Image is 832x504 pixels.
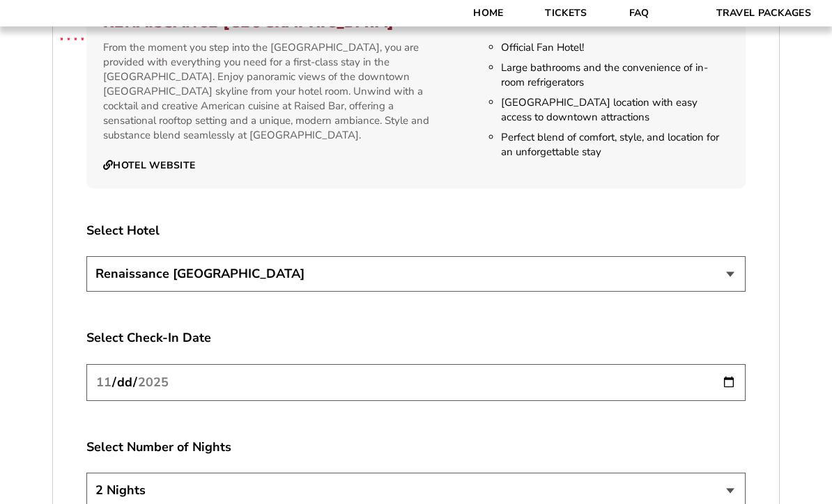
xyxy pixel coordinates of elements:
[42,7,102,68] img: CBS Sports Thanksgiving Classic
[501,40,729,55] li: Official Fan Hotel!
[103,159,195,172] a: Hotel Website
[501,95,729,125] li: [GEOGRAPHIC_DATA] location with easy access to downtown attractions
[86,439,746,456] label: Select Number of Nights
[501,61,729,90] li: Large bathrooms and the convenience of in-room refrigerators
[103,40,437,143] p: From the moment you step into the [GEOGRAPHIC_DATA], you are provided with everything you need fo...
[86,222,746,239] label: Select Hotel
[501,130,729,159] li: Perfect blend of comfort, style, and location for an unforgettable stay
[103,13,729,31] h3: Renaissance [GEOGRAPHIC_DATA]
[86,329,746,347] label: Select Check-In Date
